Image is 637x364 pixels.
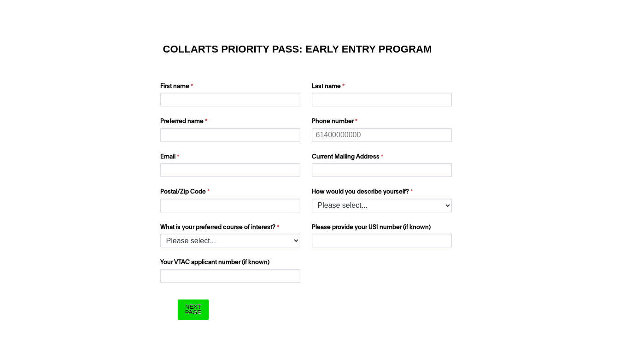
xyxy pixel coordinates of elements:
input: Current Mailing Address [312,163,452,177]
label: Please provide your USI number (if known) [312,223,454,234]
input: Email [160,163,300,177]
label: Phone number [312,117,454,128]
input: Last name [312,93,452,106]
label: First name [160,82,303,93]
input: Your VTAC applicant number (if known) [160,269,300,283]
input: Preferred name [160,128,300,142]
input: Phone number [312,128,452,142]
label: Preferred name [160,117,303,128]
input: First name [160,93,300,106]
select: What is your preferred course of interest? [160,234,300,247]
input: Please provide your USI number (if known) [312,234,452,247]
label: How would you describe yourself? [312,188,454,199]
label: Email [160,153,303,164]
label: Last name [312,82,454,93]
select: How would you describe yourself? [312,199,452,212]
h1: COLLARTS PRIORITY PASS: EARLY ENTRY PROGRAM [163,45,474,54]
input: Next Page [178,299,209,319]
label: Current Mailing Address [312,153,454,164]
label: What is your preferred course of interest? [160,223,303,234]
label: Postal/Zip Code [160,188,303,199]
label: Your VTAC applicant number (if known) [160,258,303,269]
input: Postal/Zip Code [160,199,300,212]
